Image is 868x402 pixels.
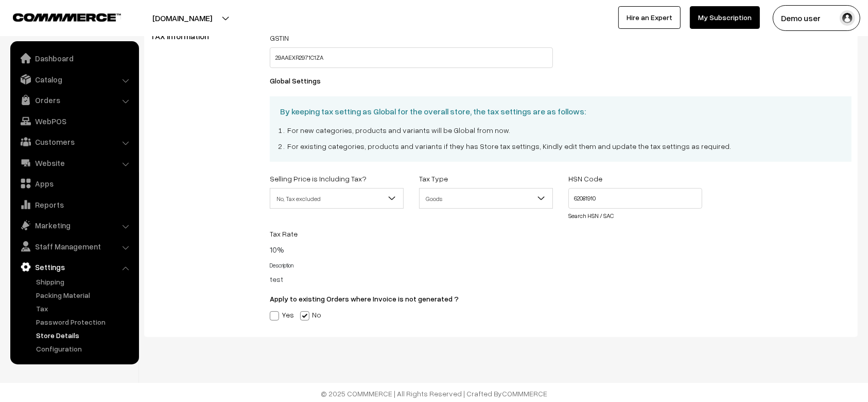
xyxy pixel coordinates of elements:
[150,31,221,41] span: TAX information
[773,5,860,31] button: Demo user
[270,309,294,320] label: Yes
[502,389,547,398] a: COMMMERCE
[13,112,135,130] a: WebPOS
[33,316,135,327] a: Password Protection
[270,262,852,269] h4: Description
[13,49,135,68] a: Dashboard
[33,276,135,287] a: Shipping
[840,10,855,26] img: user
[270,47,553,68] input: GSTIN
[270,293,471,304] label: Apply to existing Orders where Invoice is not generated ?
[13,13,121,21] img: COMMMERCE
[420,190,552,208] span: Goods
[280,107,841,116] h3: By keeping tax setting as Global for the overall store, the tax settings are as follows:
[270,75,333,86] label: Global Settings
[13,10,103,23] a: COMMMERCE
[568,173,602,184] label: HSN Code
[13,237,135,256] a: Staff Management
[33,303,135,314] a: Tax
[270,173,367,184] label: Selling Price is Including Tax?
[13,154,135,172] a: Website
[270,228,298,239] label: Tax Rate
[270,32,289,43] label: GSTIN
[33,343,135,354] a: Configuration
[618,6,681,29] a: Hire an Expert
[568,188,702,209] input: Select Code (Type and search)
[33,290,135,300] a: Packing Material
[287,125,841,136] li: For new categories, products and variants will be Global from now.
[13,195,135,214] a: Reports
[270,190,403,208] span: No, Tax excluded
[13,91,135,109] a: Orders
[13,70,135,89] a: Catalog
[13,216,135,234] a: Marketing
[270,244,284,255] span: 10%
[33,330,135,341] a: Store Details
[270,188,404,209] span: No, Tax excluded
[419,188,553,209] span: Goods
[287,141,841,152] li: For existing categories, products and variants if they has Store tax settings, Kindly edit them a...
[270,274,283,284] span: test
[419,173,448,184] label: Tax Type
[13,258,135,276] a: Settings
[568,212,614,220] a: Search HSN / SAC
[300,309,321,320] label: No
[690,6,760,29] a: My Subscription
[13,132,135,151] a: Customers
[13,174,135,193] a: Apps
[116,5,248,31] button: [DOMAIN_NAME]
